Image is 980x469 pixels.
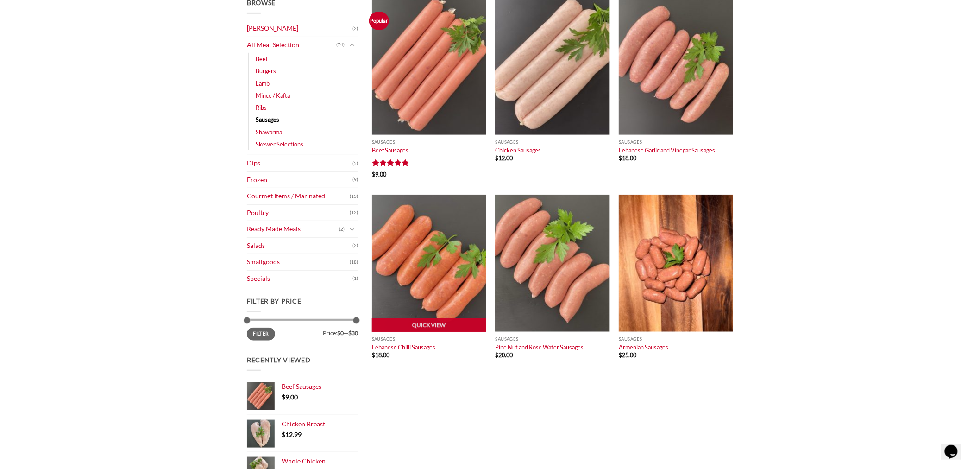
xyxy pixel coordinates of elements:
[347,224,358,234] button: Toggle
[495,154,513,162] bdi: 12.00
[247,328,275,340] button: Filter
[619,351,622,359] span: $
[282,457,326,465] span: Whole Chicken
[282,420,325,428] span: Chicken Breast
[495,343,584,351] a: Pine Nut and Rose Water Sausages
[372,146,408,154] a: Beef Sausages
[495,146,541,154] a: Chicken Sausages
[372,351,375,359] span: $
[282,420,358,428] a: Chicken Breast
[247,297,302,305] span: Filter by price
[619,351,636,359] bdi: 25.00
[372,195,486,332] img: Lebanese-Chilli-Sausages (per 1Kg)
[347,40,358,50] button: Toggle
[495,336,609,342] p: Sausages
[282,457,358,465] a: Whole Chicken
[247,221,339,237] a: Ready Made Meals
[247,356,311,364] span: Recently Viewed
[619,139,733,145] p: Sausages
[247,172,352,188] a: Frozen
[247,155,352,171] a: Dips
[282,393,298,401] bdi: 9.00
[372,336,486,342] p: Sausages
[350,255,358,269] span: (18)
[352,22,358,36] span: (2)
[247,20,352,37] a: [PERSON_NAME]
[352,157,358,171] span: (5)
[256,65,276,77] a: Burgers
[247,188,350,204] a: Gourmet Items / Marinated
[256,89,290,101] a: Mince / Kafta
[282,382,358,391] a: Beef Sausages
[247,254,350,270] a: Smallgoods
[372,159,409,170] span: Rated out of 5
[619,336,733,342] p: Sausages
[350,190,358,203] span: (13)
[256,126,282,138] a: Shawarma
[372,159,409,168] div: Rated 5 out of 5
[372,171,386,178] bdi: 9.00
[247,37,336,53] a: All Meat Selection
[350,206,358,220] span: (12)
[247,328,358,336] div: Price: —
[495,351,513,359] bdi: 20.00
[619,154,622,162] span: $
[247,238,352,254] a: Salads
[282,431,285,438] span: $
[495,195,609,332] img: Pine Nut and Rose Water Sausages
[495,351,498,359] span: $
[352,272,358,285] span: (1)
[619,146,715,154] a: Lebanese Garlic and Vinegar Sausages
[619,343,668,351] a: Armenian Sausages
[352,173,358,187] span: (9)
[372,171,375,178] span: $
[372,139,486,145] p: Sausages
[372,351,389,359] bdi: 18.00
[256,77,270,89] a: Lamb
[247,271,352,287] a: Specials
[495,154,498,162] span: $
[372,343,435,351] a: Lebanese Chilli Sausages
[247,205,350,221] a: Poultry
[619,195,733,332] img: Armenian Sausages
[337,330,344,336] span: $0
[941,432,971,460] iframe: chat widget
[619,154,636,162] bdi: 18.00
[352,239,358,253] span: (2)
[372,318,486,332] a: Quick View
[282,431,302,438] bdi: 12.99
[256,114,279,126] a: Sausages
[256,53,268,65] a: Beef
[348,330,358,336] span: $30
[495,139,609,145] p: Sausages
[256,138,303,150] a: Skewer Selections
[282,382,321,390] span: Beef Sausages
[339,222,345,236] span: (2)
[256,101,267,114] a: Ribs
[282,393,285,401] span: $
[336,38,345,52] span: (74)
